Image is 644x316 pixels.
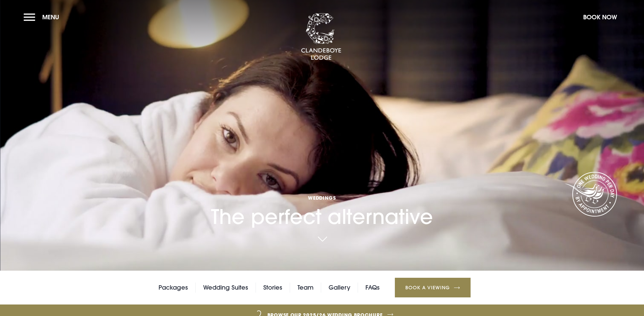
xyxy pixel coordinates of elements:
span: Menu [42,13,59,21]
a: FAQs [365,283,380,293]
a: Book a Viewing [395,278,471,297]
a: Team [297,283,313,293]
img: Clandeboye Lodge [301,13,341,61]
a: Packages [159,283,188,293]
button: Menu [24,10,63,24]
button: Book Now [580,10,620,24]
h1: The perfect alternative [211,156,433,229]
a: Wedding Suites [203,283,248,293]
a: Stories [263,283,282,293]
a: Gallery [329,283,350,293]
span: Weddings [211,195,433,201]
